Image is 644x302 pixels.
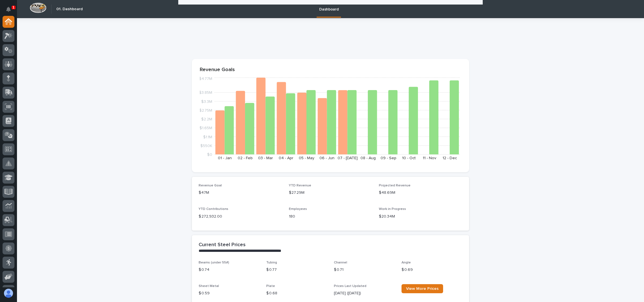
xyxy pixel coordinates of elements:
span: Work in Progress [379,207,406,211]
tspan: $550K [200,144,212,148]
text: 05 - May [299,156,314,160]
p: $48.69M [379,190,462,196]
text: 06 - Jun [319,156,334,160]
button: Notifications [3,3,14,15]
tspan: $3.3M [201,100,212,104]
button: users-avatar [3,287,14,299]
span: Beams (under 55#) [199,261,229,264]
p: Revenue Goals [200,67,461,73]
text: 04 - Apr [279,156,293,160]
span: Employees [289,207,307,211]
text: 08 - Aug [360,156,376,160]
text: 01 - Jan [218,156,232,160]
p: $ 0.68 [266,290,327,296]
p: $ 0.69 [402,267,462,273]
span: View More Prices [406,287,439,291]
h2: Current Steel Prices [199,242,246,248]
p: $20.34M [379,214,462,220]
p: $ 0.77 [266,267,327,273]
span: YTD Revenue [289,184,311,187]
div: Notifications1 [7,7,14,16]
span: Revenue Goal [199,184,222,187]
a: View More Prices [402,284,443,293]
img: Workspace Logo [30,3,46,13]
span: Plate [266,284,275,288]
p: 1 [12,5,14,9]
p: 180 [289,214,372,220]
span: Angle [402,261,411,264]
span: YTD Contributions [199,207,228,211]
span: Projected Revenue [379,184,411,187]
p: $ 272,932.00 [199,214,282,220]
text: 07 - [DATE] [338,156,358,160]
text: 09 - Sep [381,156,396,160]
tspan: $1.1M [203,135,212,139]
span: Tubing [266,261,277,264]
p: [DATE] ([DATE]) [334,290,395,296]
text: 02 - Feb [238,156,253,160]
p: $27.29M [289,190,372,196]
p: $ 0.59 [199,290,259,296]
text: 12 - Dec [443,156,457,160]
p: $ 0.71 [334,267,395,273]
tspan: $0 [207,153,212,157]
text: 11 - Nov [423,156,436,160]
span: Prices Last Updated [334,284,366,288]
h2: 01. Dashboard [56,7,83,12]
tspan: $2.75M [199,109,212,112]
span: Channel [334,261,347,264]
tspan: $3.85M [199,91,212,95]
text: 10 - Oct [402,156,416,160]
tspan: $4.77M [199,77,212,81]
p: $47M [199,190,282,196]
p: $ 0.74 [199,267,259,273]
span: Sheet Metal [199,284,219,288]
text: 03 - Mar [258,156,273,160]
tspan: $2.2M [201,117,212,121]
tspan: $1.65M [199,126,212,130]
